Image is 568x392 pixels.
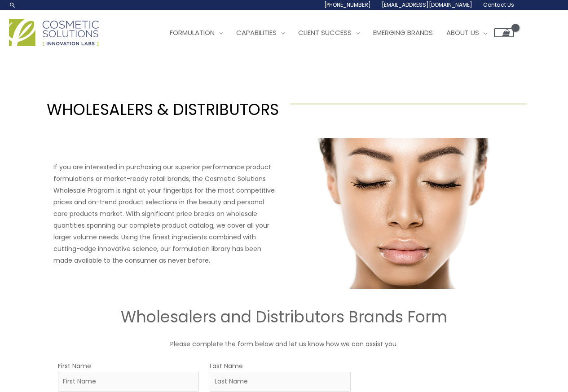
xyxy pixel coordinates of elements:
[324,1,371,9] span: [PHONE_NUMBER]
[53,161,279,266] p: If you are interested in purchasing our superior performance product formulations or market-ready...
[366,19,440,46] a: Emerging Brands
[382,1,472,9] span: [EMAIL_ADDRESS][DOMAIN_NAME]
[236,28,277,37] span: Capabilities
[170,28,215,37] span: Formulation
[58,360,91,372] label: First Name
[298,28,352,37] span: Client Success
[15,307,554,327] h2: Wholesalers and Distributors Brands Form
[483,1,514,9] span: Contact Us
[58,372,199,392] input: First Name
[9,19,99,46] img: Cosmetic Solutions Logo
[446,28,479,37] span: About Us
[210,372,351,392] input: Last Name
[15,338,554,350] p: Please complete the form below and let us know how we can assist you.
[494,28,514,37] a: View Shopping Cart, empty
[290,138,515,289] img: Wholesale Customer Type Image
[9,1,16,9] a: Search icon link
[440,19,494,46] a: About Us
[41,98,279,120] h1: WHOLESALERS & DISTRIBUTORS
[229,19,291,46] a: Capabilities
[163,19,229,46] a: Formulation
[210,360,243,372] label: Last Name
[156,19,514,46] nav: Site Navigation
[373,28,433,37] span: Emerging Brands
[291,19,366,46] a: Client Success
